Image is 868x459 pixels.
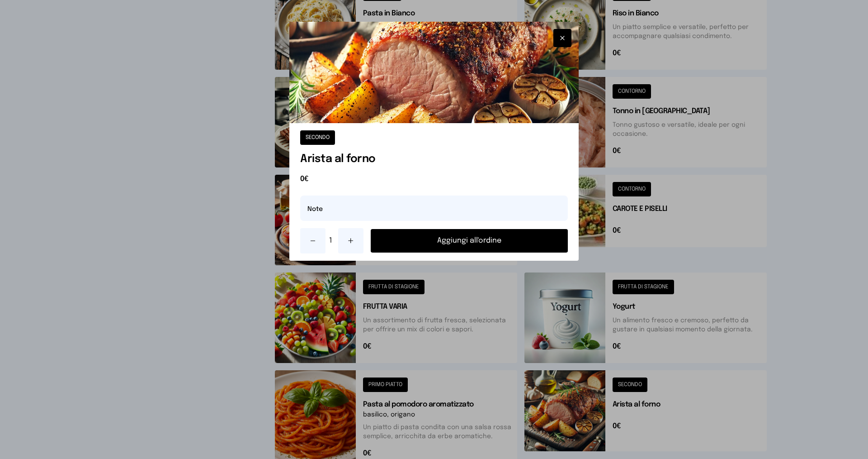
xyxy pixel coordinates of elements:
h1: Arista al forno [300,152,568,167]
img: Arista al forno [289,22,579,123]
span: 0€ [300,174,568,185]
button: Aggiungi all'ordine [371,229,568,253]
span: 1 [329,235,335,246]
button: SECONDO [300,130,335,145]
